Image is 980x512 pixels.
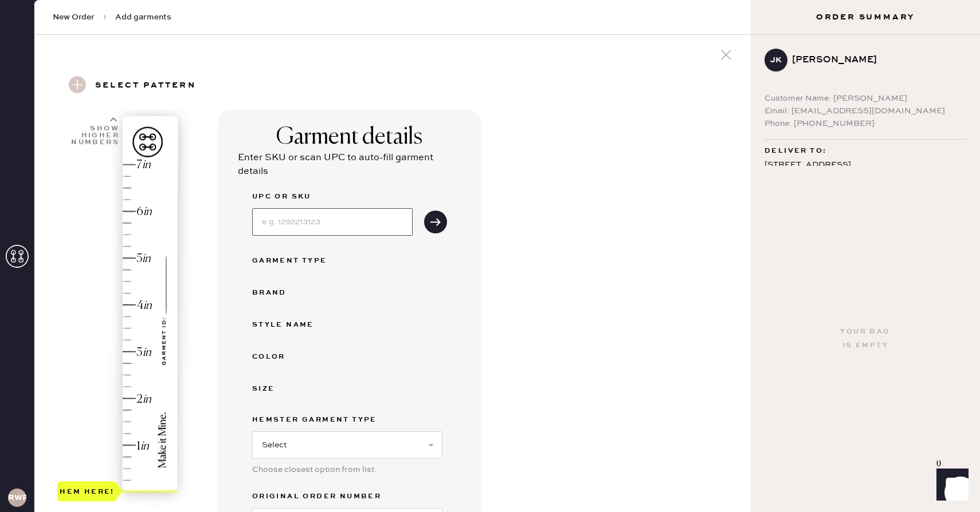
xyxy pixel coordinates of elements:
[136,157,142,173] div: 7
[252,413,442,427] label: Hemster Garment Type
[792,53,957,67] div: [PERSON_NAME]
[252,318,344,332] div: Style name
[840,325,890,352] div: Your bag is empty
[765,117,966,130] div: Phone: [PHONE_NUMBER]
[70,125,119,146] div: Show higher numbers
[765,144,826,158] span: Deliver to:
[252,463,442,476] div: Choose closest option from list.
[252,490,442,503] label: Original Order Number
[926,461,975,510] iframe: Front Chat
[770,56,782,64] h3: Jk
[252,254,344,268] div: Garment Type
[53,11,95,23] span: New Order
[252,382,344,396] div: Size
[8,494,26,502] h3: RWPA
[765,105,966,117] div: Email: [EMAIL_ADDRESS][DOMAIN_NAME]
[123,116,178,491] img: image
[765,158,966,186] div: [STREET_ADDRESS] fort [PERSON_NAME] , NJ 07024
[252,190,413,204] label: UPC or SKU
[252,286,344,300] div: Brand
[252,208,413,236] input: e.g. 1292213123
[60,485,115,498] div: Hem here!
[252,350,344,364] div: Color
[115,11,171,23] span: Add garments
[95,76,196,96] h3: Select pattern
[238,151,461,178] div: Enter SKU or scan UPC to auto-fill garment details
[276,124,422,151] div: Garment details
[142,157,151,173] div: in
[751,11,980,23] h3: Order Summary
[765,92,966,105] div: Customer Name: [PERSON_NAME]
